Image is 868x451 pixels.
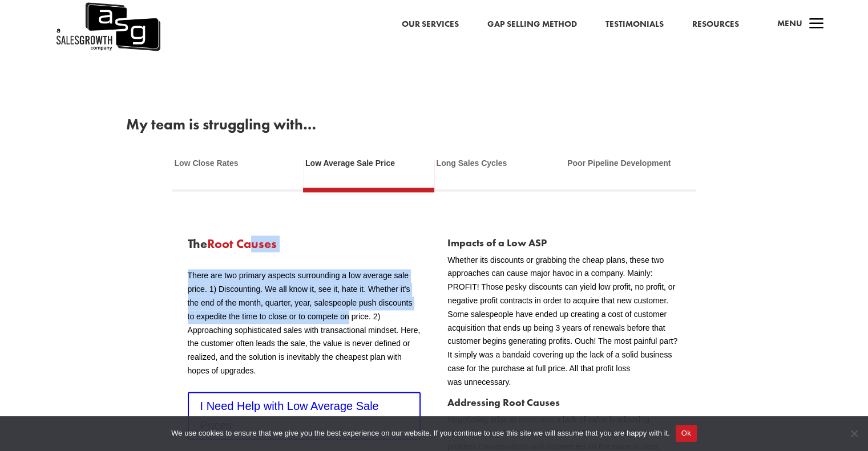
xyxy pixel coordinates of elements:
[447,238,680,254] h4: Impacts of a Low ASP
[188,392,421,440] a: I Need Help with Low Average Sale Prices
[434,155,566,188] a: Long Sales Cycles
[447,397,680,413] h4: Addressing Root Causes
[188,269,421,377] p: There are two primary aspects surrounding a low average sale price. 1) Discounting. We all know i...
[605,17,664,32] a: Testimonials
[692,17,739,32] a: Resources
[777,18,802,29] span: Menu
[447,254,680,397] p: Whether its discounts or grabbing the cheap plans, these two approaches can cause major havoc in ...
[207,235,277,252] span: Root Causes
[126,117,742,137] h2: My team is struggling with…
[805,13,828,36] span: a
[402,17,459,32] a: Our Services
[676,425,697,442] button: Ok
[171,428,669,439] span: We use cookies to ensure that we give you the best experience on our website. If you continue to ...
[487,17,577,32] a: Gap Selling Method
[172,155,304,188] a: Low Close Rates
[303,155,434,188] a: Low Average Sale Price
[848,428,859,439] span: No
[188,238,421,256] h3: The
[565,155,696,188] a: Poor Pipeline Development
